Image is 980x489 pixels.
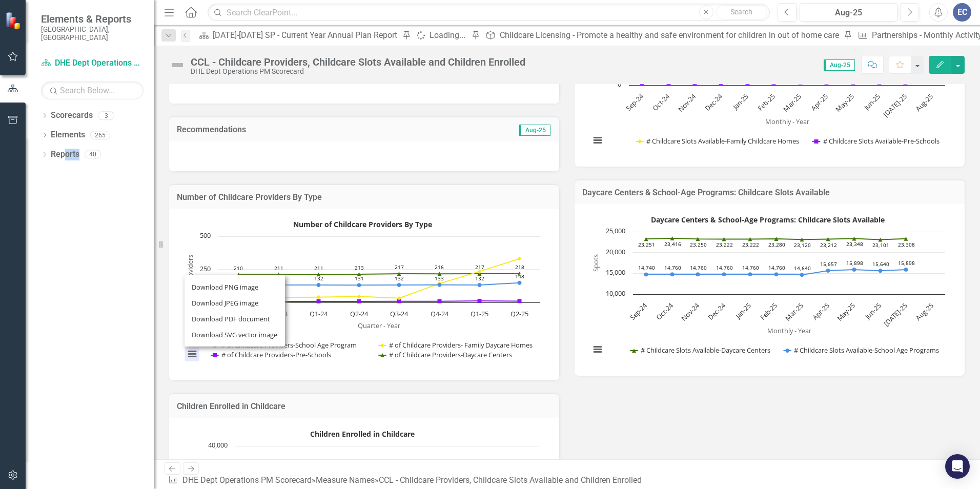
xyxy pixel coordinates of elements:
text: Q3-24 [390,309,409,318]
text: 23,222 [742,241,759,248]
h3: Number of Childcare Providers By Type [177,193,552,202]
text: Apr-25 [810,301,831,321]
text: Q1-24 [310,309,328,318]
path: Feb-25, 14,760. # Childcare Slots Available-School Age Programs. [774,273,779,277]
path: Feb-25, 23,280. # Childcare Slots Available-Daycare Centers. [774,237,779,241]
button: Aug-25 [800,3,897,22]
text: 211 [314,264,323,272]
path: Q2-24, 46. # of Childcare Providers- Family Daycare Homes. [357,294,361,298]
a: DHE Dept Operations PM Scorecard [41,57,144,69]
span: Aug-25 [824,59,855,71]
li: Download JPEG image [189,295,281,311]
a: [DATE]-[DATE] SP - Current Year Annual Plan Report [195,29,400,42]
text: 216 [435,263,444,271]
text: 15,640 [872,260,889,268]
text: 23,101 [872,241,889,249]
div: CCL - Childcare Providers, Childcare Slots Available and Children Enrolled [191,56,525,68]
text: Q1-25 [471,309,488,318]
path: Oct-24, 14,760. # Childcare Slots Available-School Age Programs. [670,273,675,277]
path: Q2-24, 131. # of Childcare Providers-School Age Program. [357,283,361,287]
text: 23,280 [768,241,785,248]
button: Search [716,5,767,19]
path: Jan-25, 187. # Childcare Slots Available-Pre-Schools. [746,80,750,85]
div: DHE Dept Operations PM Scorecard [191,68,525,75]
text: 25,000 [606,226,625,235]
span: Elements & Reports [41,13,144,25]
text: 15,898 [898,259,915,267]
text: 14,760 [768,264,785,271]
text: 23,120 [794,241,811,249]
text: 40,000 [208,440,228,450]
text: Oct-24 [650,91,671,112]
button: View chart menu, Daycare Centers & School-Age Programs: Childcare Slots Available [590,342,605,357]
button: Show # of Childcare Providers-Daycare Centers [379,350,515,359]
text: [DATE]-25 [882,301,909,328]
text: 14,760 [716,264,733,271]
a: Childcare Licensing - Promote a healthy and safe environment for children in out of home care [482,29,841,42]
path: Jul-25, 15,898. # Childcare Slots Available-School Age Programs. [904,268,908,272]
text: 15,000 [606,268,625,277]
div: CCL - Childcare Providers, Childcare Slots Available and Children Enrolled [379,475,642,485]
path: Dec-24, 23,222. # Childcare Slots Available-Daycare Centers. [722,237,726,241]
svg: Interactive chart [179,216,545,370]
text: Mar-25 [783,301,805,322]
input: Search Below... [41,81,144,99]
button: EC [953,3,971,22]
text: 23,251 [638,241,655,248]
text: 23,348 [846,240,863,248]
path: May-25, 15,898. # Childcare Slots Available-School Age Programs. [852,268,856,272]
path: Nov-24, 23,250. # Childcare Slots Available-Daycare Centers. [696,237,700,241]
h3: Children Enrolled in Childcare [177,402,552,411]
path: Jan-25, 23,222. # Childcare Slots Available-Daycare Centers. [748,237,752,241]
text: Sep-24 [624,91,645,113]
text: Dec-24 [706,301,727,322]
div: Open Intercom Messenger [945,454,970,479]
div: Daycare Centers & School-Age Programs: Childcare Slots Available. Highcharts interactive chart. [585,212,954,365]
div: 3 [98,111,114,120]
text: May-25 [835,301,857,323]
text: 217 [475,263,484,271]
path: Jun-25, 15,640. # Childcare Slots Available-School Age Programs. [879,269,883,273]
path: Q3-24, 132. # of Childcare Providers-School Age Program. [397,283,401,287]
path: Feb-25, 202. # Childcare Slots Available-Pre-Schools. [772,80,776,85]
path: Jan-25, 14,760. # Childcare Slots Available-School Age Programs. [748,273,752,277]
path: Q4-24, 216. # of Childcare Providers-Daycare Centers. [438,272,442,276]
path: Q1-25, 12. # of Childcare Providers-Pre-Schools. [478,299,482,303]
path: Dec-24, 14,760. # Childcare Slots Available-School Age Programs. [722,273,726,277]
text: Q2-25 [511,309,528,318]
path: Q2-25, 148. # of Childcare Providers-School Age Program. [518,281,522,285]
text: 23,416 [664,240,681,248]
text: 132 [475,275,484,282]
text: [DATE]-25 [881,92,908,119]
path: Sep-24, 14,740. # Childcare Slots Available-School Age Programs. [644,273,648,277]
h3: Recommendations [177,125,432,134]
text: Jun-25 [862,92,882,112]
text: Monthly - Year [765,116,810,126]
path: Oct-24, 187. # Childcare Slots Available-Pre-Schools. [667,80,671,85]
span: Aug-25 [519,125,550,136]
button: Show # Childcare Slots Available-Daycare Centers [630,345,773,355]
path: Q1-24, 40. # of Childcare Providers- Family Daycare Homes. [317,295,321,299]
div: Childcare Licensing - Promote a healthy and safe environment for children in out of home care [500,29,841,42]
div: Aug-25 [803,7,894,19]
text: Aug-25 [913,92,935,113]
text: 23,212 [820,241,837,249]
text: Jun-25 [862,301,883,321]
li: Download PDF document [189,311,281,327]
text: Sep-24 [628,301,649,322]
text: 131 [355,275,364,282]
button: Show # Childcare Slots Available-School Age Programs [784,345,941,355]
text: 23,222 [716,241,733,248]
text: 10,000 [606,289,625,298]
button: Show # Childcare Slots Available-Pre-Schools [813,136,941,146]
path: Q2-24, 213. # of Childcare Providers-Daycare Centers. [357,272,361,276]
path: Q3-24, 9. # of Childcare Providers-Pre-Schools. [397,299,401,303]
button: Show # Childcare Slots Available-Family Childcare Homes [636,136,802,146]
path: Q1-25, 132. # of Childcare Providers-School Age Program. [478,283,482,287]
text: Dec-24 [703,91,725,113]
g: # Childcare Slots Available-Daycare Centers, line 1 of 2 with 12 data points. [644,236,908,242]
path: Apr-25, 217. # Childcare Slots Available-Pre-Schools. [825,80,829,84]
path: Q3-24, 32. # of Childcare Providers- Family Daycare Homes. [397,296,401,300]
path: Jul-25, 217. # Childcare Slots Available-Pre-Schools. [904,80,908,84]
